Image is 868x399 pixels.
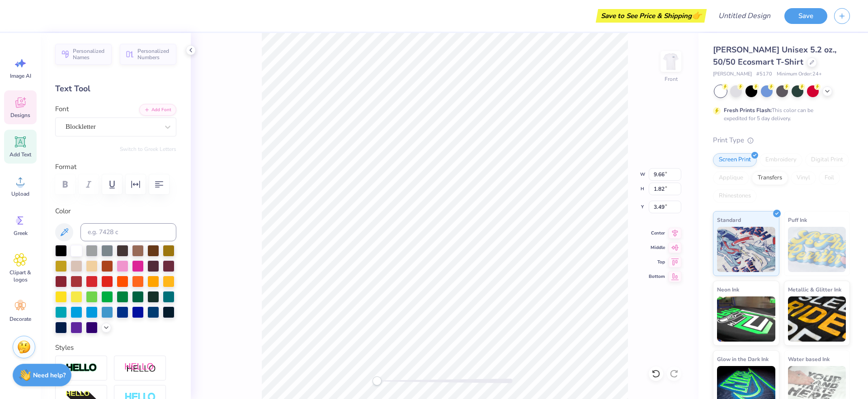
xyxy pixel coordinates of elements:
span: # 5170 [756,70,772,78]
span: [PERSON_NAME] Unisex 5.2 oz., 50/50 Ecosmart T-Shirt [713,44,836,67]
span: Designs [10,112,30,119]
button: Personalized Numbers [120,44,176,65]
span: Bottom [649,273,665,280]
span: Upload [11,190,29,197]
span: Standard [717,215,741,225]
span: Middle [649,244,665,251]
input: Untitled Design [711,7,778,25]
label: Color [55,206,176,216]
label: Styles [55,343,74,353]
span: Decorate [9,315,31,323]
button: Add Font [139,104,176,116]
img: Front [662,52,680,70]
span: 👉 [692,10,702,21]
div: Foil [819,171,840,185]
div: Print Type [713,135,850,146]
span: Puff Ink [788,215,807,225]
span: Water based Ink [788,354,830,364]
span: Greek [14,230,28,237]
span: Top [649,258,665,266]
div: Embroidery [759,153,802,167]
div: This color can be expedited for 5 day delivery. [724,106,835,122]
button: Save [784,8,827,24]
span: Personalized Names [73,48,106,61]
div: Applique [713,171,749,185]
span: Clipart & logos [5,269,35,283]
input: e.g. 7428 c [80,223,176,241]
button: Switch to Greek Letters [120,146,176,153]
span: Glow in the Dark Ink [717,354,769,364]
img: Standard [717,227,775,272]
span: Add Text [9,151,31,158]
span: Neon Ink [717,285,739,294]
strong: Need help? [33,371,66,380]
div: Save to See Price & Shipping [598,9,704,23]
div: Text Tool [55,83,176,95]
label: Format [55,162,176,172]
div: Vinyl [791,171,816,185]
img: Metallic & Glitter Ink [788,296,846,342]
span: Personalized Numbers [137,48,171,61]
div: Accessibility label [373,376,382,385]
span: Image AI [10,72,31,80]
div: Transfers [752,171,788,185]
div: Screen Print [713,153,757,167]
button: Personalized Names [55,44,112,65]
img: Neon Ink [717,296,775,342]
img: Shadow [124,362,156,374]
div: Digital Print [805,153,849,167]
span: [PERSON_NAME] [713,70,752,78]
div: Front [665,75,678,83]
img: Puff Ink [788,227,846,272]
img: Stroke [66,363,97,373]
div: Rhinestones [713,189,757,203]
span: Center [649,230,665,237]
span: Metallic & Glitter Ink [788,285,841,294]
span: Minimum Order: 24 + [777,70,822,78]
label: Font [55,104,69,114]
strong: Fresh Prints Flash: [724,107,772,114]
